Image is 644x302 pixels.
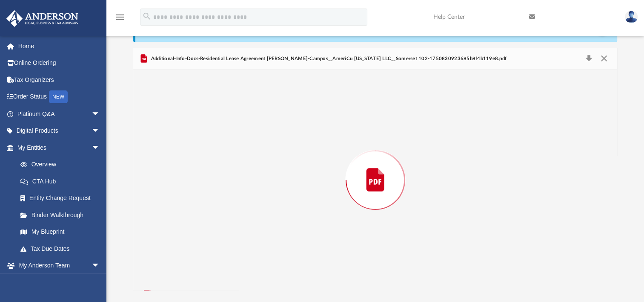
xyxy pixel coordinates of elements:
a: Order StatusNEW [6,88,113,106]
a: menu [115,16,125,22]
button: Download [581,53,596,65]
a: My Entitiesarrow_drop_down [6,139,113,156]
img: User Pic [625,11,638,23]
i: search [142,12,152,21]
a: Digital Productsarrow_drop_down [6,122,113,139]
span: arrow_drop_down [92,257,109,275]
div: NEW [49,90,68,103]
a: Binder Walkthrough [12,206,113,224]
a: My Blueprint [12,224,109,241]
a: Overview [12,156,113,173]
a: Entity Change Request [12,190,113,207]
button: Close [596,53,611,65]
a: Tax Organizers [6,71,113,88]
span: arrow_drop_down [92,122,109,140]
span: Additional-Info-Docs-Residential Lease Agreement [PERSON_NAME]-Campos__AmeriCu [US_STATE] LLC__So... [149,55,507,63]
a: Tax Due Dates [12,240,113,257]
a: Online Ordering [6,55,113,72]
a: Platinum Q&Aarrow_drop_down [6,105,113,122]
span: arrow_drop_down [92,105,109,123]
a: CTA Hub [12,173,113,190]
a: My Anderson Teamarrow_drop_down [6,257,109,274]
a: Home [6,38,113,55]
i: menu [115,12,125,22]
div: Preview [133,48,617,290]
span: arrow_drop_down [92,139,109,157]
img: Anderson Advisors Platinum Portal [4,10,81,27]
